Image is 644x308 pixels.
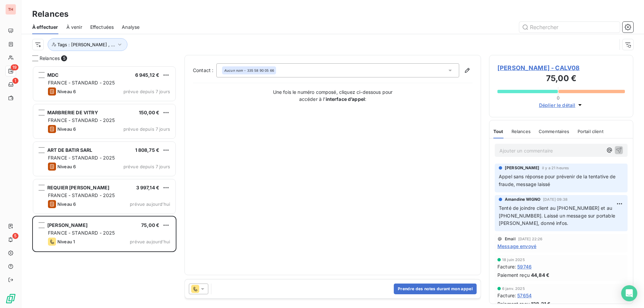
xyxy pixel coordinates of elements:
[497,292,516,299] span: Facture :
[66,24,82,30] span: À venir
[57,89,76,94] span: Niveau 6
[47,222,88,228] span: [PERSON_NAME]
[578,129,603,134] span: Portail client
[12,78,18,84] span: 1
[57,164,76,169] span: Niveau 6
[136,185,160,190] span: 3 997,14 €
[48,192,115,198] span: FRANCE - STANDARD - 2025
[47,147,93,153] span: ART DE BATIR SARL
[130,201,170,207] span: prévue aujourd’hui
[48,38,127,51] button: Tags : [PERSON_NAME] , ...
[123,126,170,132] span: prévue depuis 7 jours
[502,287,525,291] span: 6 janv. 2025
[518,237,543,241] span: [DATE] 22:26
[505,196,540,202] span: Amandine WIGNO
[5,4,16,15] div: TH
[326,96,365,102] strong: interface d’appel
[12,233,18,239] span: 5
[11,64,18,70] span: 19
[57,126,76,132] span: Niveau 6
[48,155,115,161] span: FRANCE - STANDARD - 2025
[123,89,170,94] span: prévue depuis 7 jours
[531,300,550,307] span: 128,21 €
[497,263,516,270] span: Facture :
[497,271,530,279] span: Paiement reçu
[497,63,625,72] span: [PERSON_NAME] - CALV08
[531,271,549,279] span: 44,84 €
[123,164,170,169] span: prévue depuis 7 jours
[621,285,637,301] div: Open Intercom Messenger
[90,24,114,30] span: Effectuées
[141,222,159,228] span: 75,00 €
[122,24,140,30] span: Analyse
[493,129,503,134] span: Tout
[193,67,216,74] label: Contact :
[57,42,115,47] span: Tags : [PERSON_NAME] , ...
[497,243,536,250] span: Message envoyé
[497,300,530,307] span: Paiement reçu
[61,55,67,61] span: 5
[135,72,160,78] span: 6 945,12 €
[505,237,516,241] span: Email
[266,88,400,103] p: Une fois le numéro composé, cliquez ci-dessous pour accéder à l’ :
[517,292,532,299] span: 57654
[57,239,75,244] span: Niveau 1
[47,72,58,78] span: MDC
[5,293,16,304] img: Logo LeanPay
[543,197,568,201] span: [DATE] 09:38
[539,102,576,109] span: Déplier le détail
[135,147,160,153] span: 1 808,75 €
[499,174,617,187] span: Appel sans réponse pour prévenir de la tentative de fraude, message laissé
[517,263,532,270] span: 59746
[48,117,115,123] span: FRANCE - STANDARD - 2025
[130,239,170,244] span: prévue aujourd’hui
[519,22,620,33] input: Rechercher
[139,110,159,115] span: 150,00 €
[47,110,98,115] span: MARBRERIE DE VITRY
[542,166,569,170] span: il y a 21 heures
[537,101,586,109] button: Déplier le détail
[224,68,243,73] em: Aucun nom
[539,129,570,134] span: Commentaires
[499,205,616,226] span: Tenté de joindre client au [PHONE_NUMBER] et au [PHONE_NUMBER]. Laissé un message sur portable [P...
[512,129,531,134] span: Relances
[502,258,525,262] span: 18 juin 2025
[32,66,176,308] div: grid
[40,55,60,62] span: Relances
[48,230,115,236] span: FRANCE - STANDARD - 2025
[32,24,58,30] span: À effectuer
[505,165,539,171] span: [PERSON_NAME]
[57,201,76,207] span: Niveau 6
[48,80,115,85] span: FRANCE - STANDARD - 2025
[557,95,559,101] span: 0
[497,72,625,86] h3: 75,00 €
[394,284,477,294] button: Prendre des notes durant mon appel
[47,185,109,190] span: REQUIER [PERSON_NAME]
[224,68,274,73] div: - 335 58 90 05 66
[32,8,68,20] h3: Relances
